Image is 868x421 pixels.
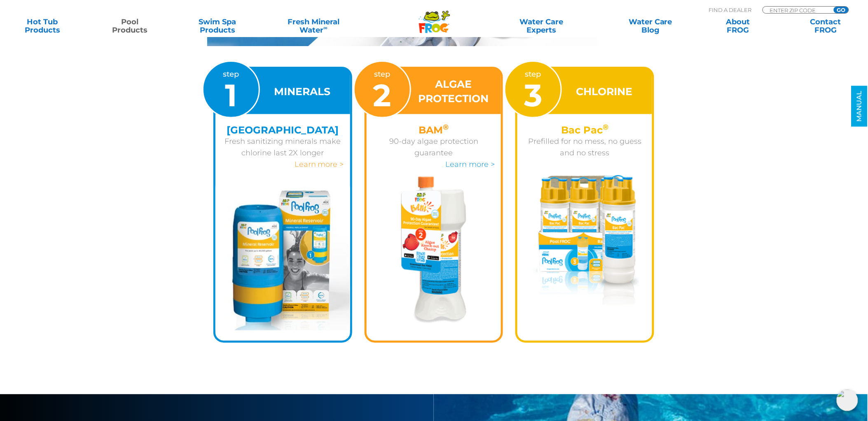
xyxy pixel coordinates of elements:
input: GO [834,7,849,13]
p: step [223,68,239,111]
a: Learn more > [295,160,344,169]
p: Prefilled for no mess, no guess and no stress [524,136,646,159]
span: 1 [225,76,237,114]
p: 90-day algae protection guarantee [373,136,495,159]
img: openIcon [837,390,858,411]
h4: [GEOGRAPHIC_DATA] [222,124,344,136]
p: Fresh sanitizing minerals make chlorine last 2X longer [222,136,344,159]
a: Swim SpaProducts [183,18,251,34]
span: 2 [373,76,391,114]
h3: MINERALS [274,84,330,99]
img: flippin-frog-xl-step-2-algae [401,176,467,323]
a: ContactFROG [792,18,860,34]
a: Water CareExperts [486,18,597,34]
a: Water CareBlog [616,18,684,34]
h4: BAM [373,124,495,136]
img: pool-frog-5400-step-3 [530,175,639,305]
a: AboutFROG [704,18,772,34]
a: PoolProducts [96,18,164,34]
a: Fresh MineralWater∞ [271,18,356,34]
h3: ALGAE PROTECTION [416,77,491,106]
p: step [373,68,391,111]
h3: CHLORINE [576,84,633,99]
span: 3 [524,76,542,114]
input: Zip Code Form [769,7,825,14]
sup: ∞ [323,24,328,31]
img: pool-frog-5400-step-1 [215,187,350,330]
a: Learn more > [445,160,495,169]
p: Find A Dealer [709,6,752,14]
a: MANUAL [852,86,868,127]
p: step [524,68,542,111]
a: Hot TubProducts [8,18,76,34]
h4: Bac Pac [524,124,646,136]
sup: ® [603,123,608,132]
sup: ® [443,123,449,132]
